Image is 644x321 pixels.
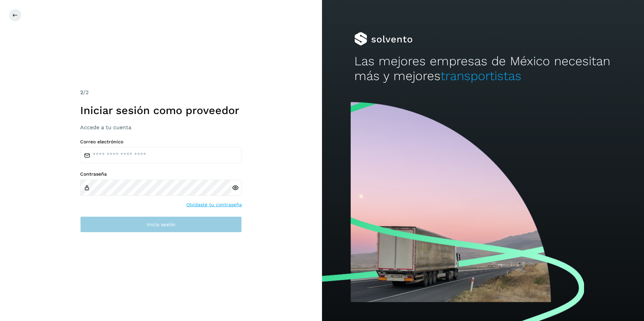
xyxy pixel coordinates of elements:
[186,201,242,208] a: Olvidaste tu contraseña
[354,54,612,84] h2: Las mejores empresas de México necesitan más y mejores
[80,124,242,131] h3: Accede a tu cuenta
[80,88,242,97] div: /2
[80,104,242,117] h1: Iniciar sesión como proveedor
[80,171,242,177] label: Contraseña
[80,139,242,145] label: Correo electrónico
[147,222,175,227] span: Inicia sesión
[80,89,83,96] span: 2
[80,216,242,233] button: Inicia sesión
[441,69,521,83] span: transportistas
